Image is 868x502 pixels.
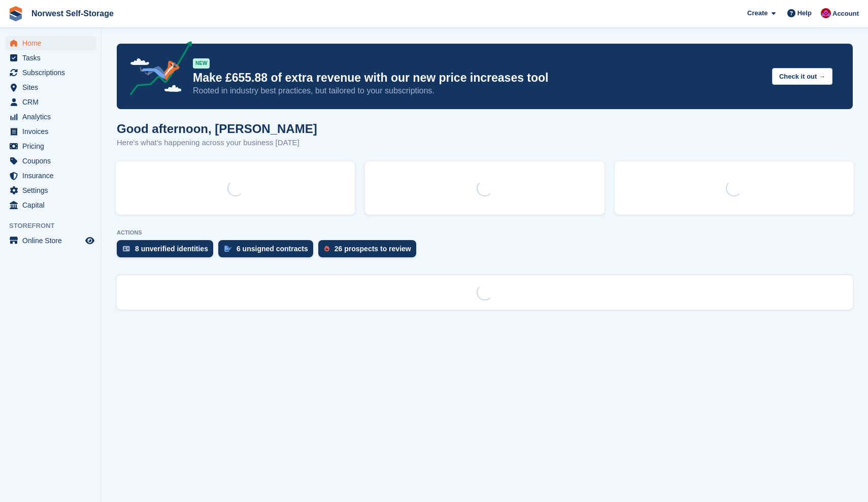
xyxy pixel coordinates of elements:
img: stora-icon-8386f47178a22dfd0bd8f6a31ec36ba5ce8667c1dd55bd0f319d3a0aa187defe.svg [8,6,23,21]
a: 26 prospects to review [318,240,421,262]
span: Invoices [22,124,83,139]
img: verify_identity-adf6edd0f0f0b5bbfe63781bf79b02c33cf7c696d77639b501bdc392416b5a36.svg [123,246,130,252]
a: menu [5,110,96,124]
span: Sites [22,80,83,94]
img: prospect-51fa495bee0391a8d652442698ab0144808aea92771e9ea1ae160a38d050c398.svg [324,246,329,252]
span: Online Store [22,233,83,248]
a: menu [5,169,96,183]
span: Subscriptions [22,65,83,80]
div: 8 unverified identities [135,245,208,253]
div: 26 prospects to review [335,245,411,253]
div: 6 unsigned contracts [237,245,308,253]
span: CRM [22,95,83,109]
span: Analytics [22,110,83,124]
a: 6 unsigned contracts [218,240,318,262]
a: Norwest Self-Storage [27,5,118,22]
a: menu [5,198,96,212]
span: Create [747,8,767,18]
a: menu [5,95,96,109]
img: Daniel Grensinger [821,8,831,18]
a: menu [5,233,96,248]
span: Insurance [22,169,83,183]
span: Tasks [22,51,83,65]
span: Home [22,36,83,50]
a: 8 unverified identities [117,240,218,262]
p: ACTIONS [117,229,853,236]
a: menu [5,51,96,65]
span: Settings [22,183,83,197]
span: Help [797,8,812,18]
a: menu [5,154,96,168]
a: Preview store [84,235,96,247]
p: Rooted in industry best practices, but tailored to your subscriptions. [193,85,764,96]
span: Storefront [9,221,101,231]
span: Coupons [22,154,83,168]
span: Account [832,9,859,19]
h1: Good afternoon, [PERSON_NAME] [117,122,317,136]
a: menu [5,183,96,197]
a: menu [5,139,96,153]
a: menu [5,36,96,50]
span: Pricing [22,139,83,153]
a: menu [5,124,96,139]
a: menu [5,80,96,94]
p: Make £655.88 of extra revenue with our new price increases tool [193,71,764,85]
button: Check it out → [772,68,832,85]
span: Capital [22,198,83,212]
img: contract_signature_icon-13c848040528278c33f63329250d36e43548de30e8caae1d1a13099fd9432cc5.svg [224,246,231,252]
div: NEW [193,58,210,69]
p: Here's what's happening across your business [DATE] [117,137,317,149]
img: price-adjustments-announcement-icon-8257ccfd72463d97f412b2fc003d46551f7dbcb40ab6d574587a9cd5c0d94... [121,41,192,99]
a: menu [5,65,96,80]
